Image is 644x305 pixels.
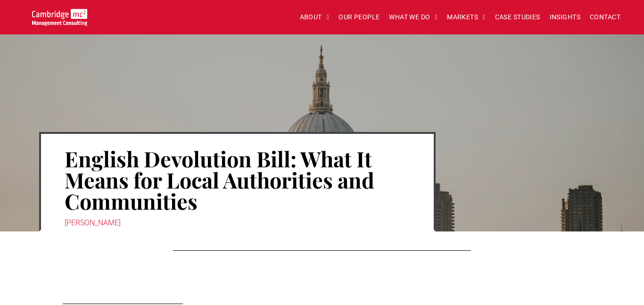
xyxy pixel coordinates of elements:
div: [PERSON_NAME] [65,216,410,230]
img: Go to Homepage [32,9,87,26]
a: WHAT WE DO [384,10,442,25]
a: CASE STUDIES [490,10,545,25]
a: OUR PEOPLE [334,10,384,25]
a: INSIGHTS [545,10,585,25]
h1: English Devolution Bill: What It Means for Local Authorities and Communities [65,147,410,213]
a: ABOUT [295,10,334,25]
a: MARKETS [442,10,490,25]
a: CONTACT [585,10,625,25]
